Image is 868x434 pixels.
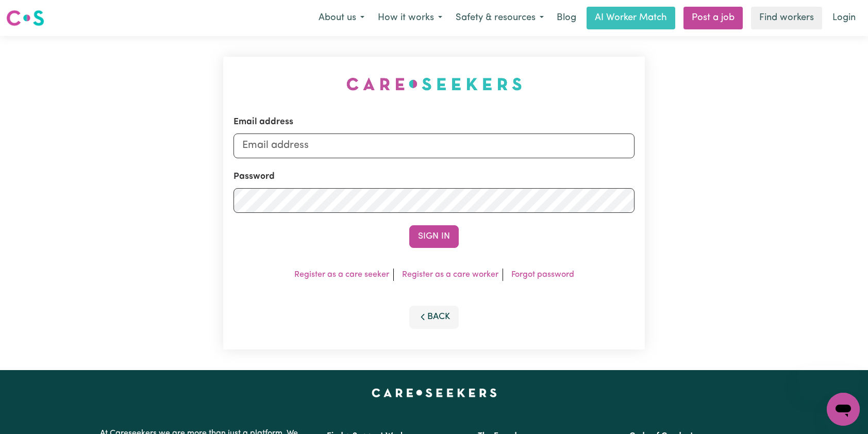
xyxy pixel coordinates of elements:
[798,366,860,389] iframe: Message from company
[449,7,550,29] button: Safety & resources
[751,7,822,29] a: Find workers
[826,7,862,29] a: Login
[827,393,860,426] iframe: Button to launch messaging window
[587,7,675,29] a: AI Worker Match
[294,271,389,279] a: Register as a care seeker
[371,7,449,29] button: How it works
[683,7,743,29] a: Post a job
[402,271,498,279] a: Register as a care worker
[372,389,497,397] a: Careseekers home page
[233,133,635,158] input: Email address
[233,115,293,129] label: Email address
[6,9,44,27] img: Careseekers logo
[312,7,371,29] button: About us
[409,225,459,248] button: Sign In
[6,6,44,30] a: Careseekers logo
[511,271,574,279] a: Forgot password
[550,7,582,29] a: Blog
[233,170,275,183] label: Password
[409,306,459,328] button: Back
